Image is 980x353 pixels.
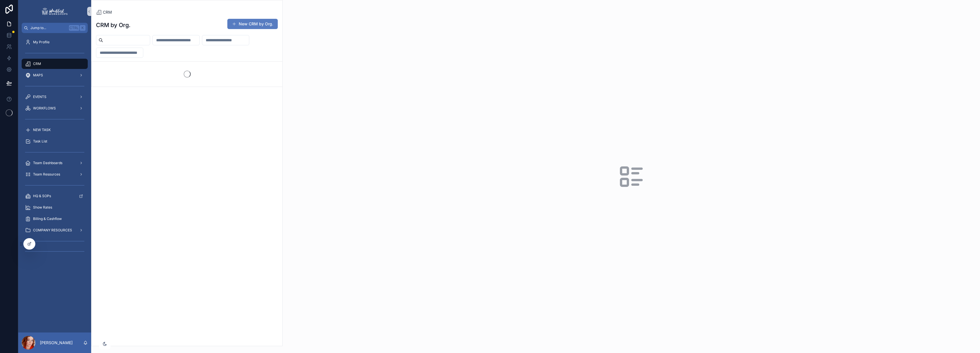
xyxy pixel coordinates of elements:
[22,70,88,80] a: MAPS
[22,169,88,179] a: Team Resources
[22,136,88,146] a: Task List
[227,19,278,29] button: New CRM by Org.
[69,25,79,31] span: Ctrl
[33,40,50,44] span: My Profile
[33,161,62,165] span: Team Dashboards
[22,37,88,47] a: My Profile
[30,26,67,30] span: Jump to...
[22,103,88,113] a: WORKFLOWS
[33,194,51,198] span: HQ & SOPs
[80,26,85,30] span: K
[33,205,52,210] span: Show Rates
[33,106,56,111] span: WORKFLOWS
[40,340,73,346] p: [PERSON_NAME]
[96,9,112,15] a: CRM
[22,202,88,213] a: Show Rates
[33,95,46,99] span: EVENTS
[33,139,47,144] span: Task List
[18,33,91,263] div: scrollable content
[103,9,112,15] span: CRM
[41,7,68,16] img: App logo
[22,158,88,168] a: Team Dashboards
[96,21,130,29] h1: CRM by Org.
[22,59,88,69] a: CRM
[22,92,88,102] a: EVENTS
[33,228,72,232] span: COMPANY RESOURCES
[22,191,88,201] a: HQ & SOPs
[33,73,43,77] span: MAPS
[22,23,88,33] button: Jump to...CtrlK
[22,214,88,224] a: Billing & Cashflow
[33,172,60,177] span: Team Resources
[33,128,51,132] span: NEW TASK
[22,125,88,135] a: NEW TASK
[33,62,41,66] span: CRM
[22,225,88,235] a: COMPANY RESOURCES
[33,217,62,221] span: Billing & Cashflow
